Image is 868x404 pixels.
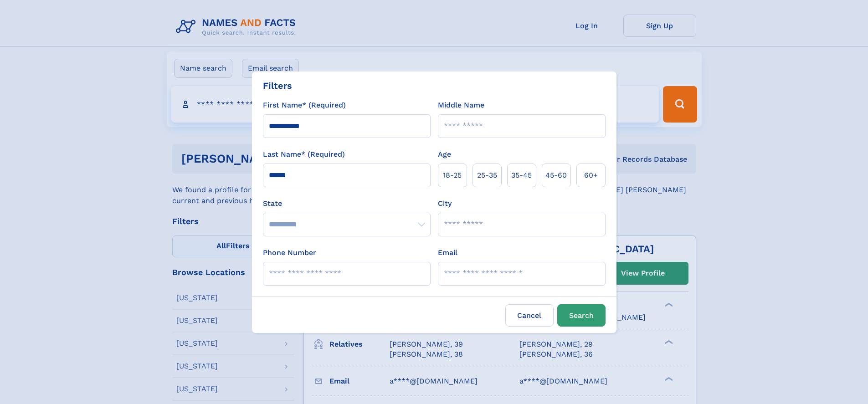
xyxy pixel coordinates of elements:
span: 25‑35 [477,170,497,181]
span: 60+ [584,170,598,181]
span: 35‑45 [511,170,532,181]
span: 18‑25 [443,170,462,181]
label: First Name* (Required) [263,100,346,111]
label: Phone Number [263,247,316,258]
label: State [263,198,431,209]
div: Filters [263,79,292,92]
label: Middle Name [438,100,484,111]
button: Search [557,304,606,327]
span: 45‑60 [545,170,567,181]
label: Cancel [505,304,554,327]
label: Age [438,149,451,160]
label: City [438,198,452,209]
label: Email [438,247,457,258]
label: Last Name* (Required) [263,149,345,160]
